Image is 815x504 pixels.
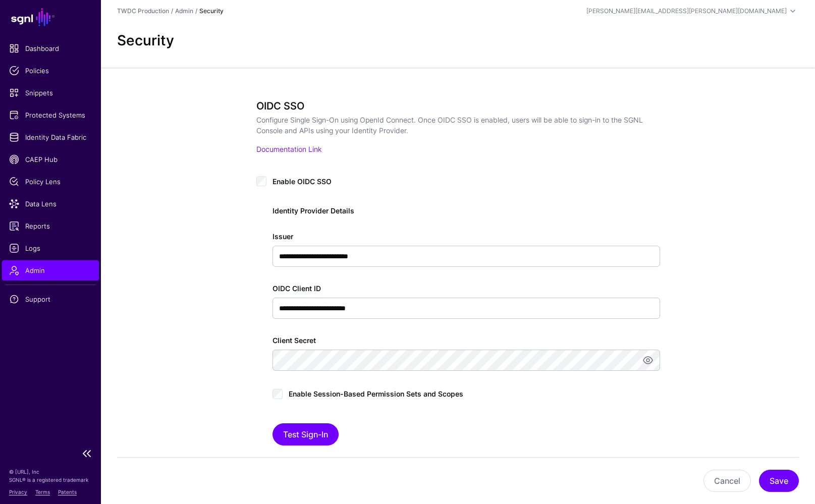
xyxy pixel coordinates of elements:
h2: Security [117,32,799,49]
a: Patents [58,489,77,495]
span: Data Lens [9,199,92,209]
a: Admin [2,260,99,281]
label: Client Secret [273,335,316,346]
button: Test Sign-In [273,423,339,445]
span: Logs [9,243,92,253]
a: Protected Systems [2,105,99,125]
a: CAEP Hub [2,149,99,170]
button: Cancel [703,470,751,492]
span: Enable OIDC SSO [273,177,332,186]
span: Snippets [9,88,92,98]
a: Policy Lens [2,172,99,192]
a: Identity Data Fabric [2,127,99,147]
a: Dashboard [2,38,99,59]
a: Terms [35,489,50,495]
a: SGNL [6,6,95,28]
span: Protected Systems [9,110,92,120]
span: Reports [9,221,92,231]
h6: Identity Provider Details [273,207,660,215]
div: / [193,7,199,16]
a: Data Lens [2,194,99,214]
a: Admin [175,7,193,15]
a: Reports [2,216,99,236]
a: Snippets [2,83,99,103]
span: Policies [9,66,92,76]
span: Enable Session-Based Permission Sets and Scopes [289,389,463,398]
span: Support [9,294,92,304]
span: Policy Lens [9,177,92,187]
span: Admin [9,265,92,275]
a: Privacy [9,489,27,495]
div: / [169,7,175,16]
p: © [URL], Inc [9,468,92,476]
a: Documentation Link [256,145,321,153]
p: Configure Single Sign-On using OpenId Connect. Once OIDC SSO is enabled, users will be able to si... [256,115,652,136]
button: Save [759,470,799,492]
a: Logs [2,238,99,258]
div: [PERSON_NAME][EMAIL_ADDRESS][PERSON_NAME][DOMAIN_NAME] [586,7,787,16]
span: CAEP Hub [9,154,92,164]
h3: OIDC SSO [256,100,652,112]
label: Issuer [273,231,293,242]
span: Identity Data Fabric [9,132,92,142]
a: TWDC Production [117,7,169,15]
span: Dashboard [9,43,92,53]
a: Policies [2,61,99,81]
strong: Security [199,7,224,15]
label: OIDC Client ID [273,283,321,294]
p: SGNL® is a registered trademark [9,476,92,484]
